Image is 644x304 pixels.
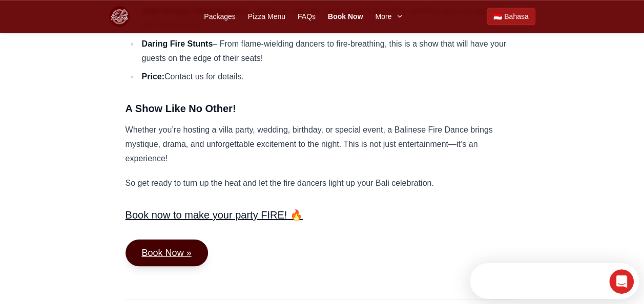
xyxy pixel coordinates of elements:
[204,11,235,21] a: Packages
[298,11,316,21] a: FAQs
[139,70,519,84] li: Contact us for details.
[504,11,528,21] span: Bahasa
[139,37,519,66] li: – From flame-wielding dancers to fire-breathing, this is a show that will have your guests on the...
[126,176,519,190] p: So get ready to turn up the heat and let the fire dancers light up your Bali celebration.
[126,100,519,117] h3: A Show Like No Other!
[487,8,535,25] a: Beralih ke Bahasa Indonesia
[470,263,639,299] iframe: Intercom live chat discovery launcher
[109,6,130,27] img: Bali Pizza Party Logo
[126,209,303,221] a: Book now to make your party FIRE! 🔥
[375,11,404,21] button: More
[375,11,391,21] span: More
[142,72,164,81] strong: Price:
[248,11,285,21] a: Pizza Menu
[126,123,519,166] p: Whether you’re hosting a villa party, wedding, birthday, or special event, a Balinese Fire Dance ...
[328,11,363,21] a: Book Now
[609,269,634,294] iframe: Intercom live chat
[126,240,208,266] a: Book Now »
[142,39,213,48] strong: Daring Fire Stunts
